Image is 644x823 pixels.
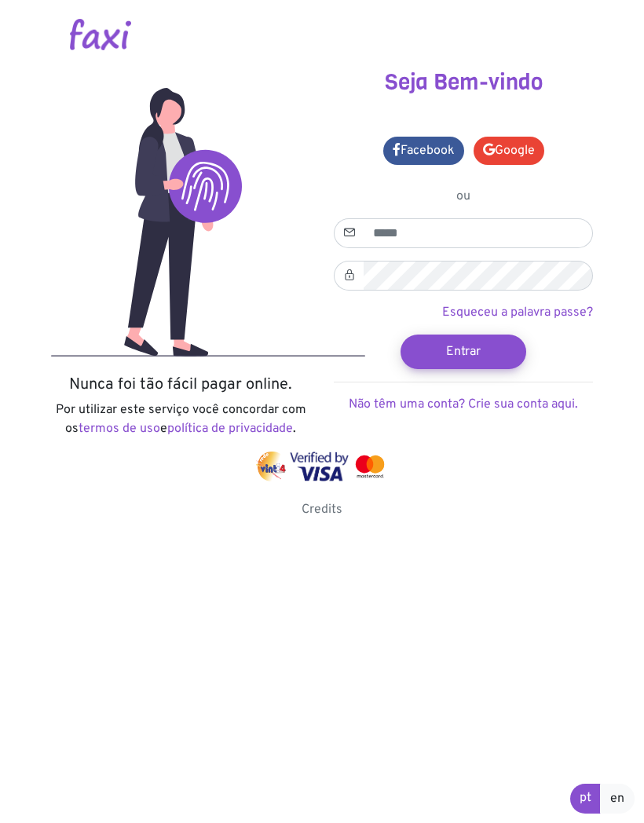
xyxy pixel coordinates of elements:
[600,784,635,814] a: en
[51,401,310,438] p: Por utilizar este serviço você concordar com os e .
[349,397,578,412] a: Não têm uma conta? Crie sua conta aqui.
[302,502,342,518] a: Credits
[442,305,593,320] a: Esqueceu a palavra passe?
[167,421,293,437] a: política de privacidade
[401,335,526,369] button: Entrar
[383,137,464,165] a: Facebook
[256,452,287,481] img: vinti4
[290,452,349,481] img: visa
[352,452,388,481] img: mastercard
[570,784,601,814] a: pt
[474,137,544,165] a: Google
[51,375,310,394] h5: Nunca foi tão fácil pagar online.
[79,421,160,437] a: termos de uso
[334,69,593,96] h3: Seja Bem-vindo
[334,187,593,206] p: ou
